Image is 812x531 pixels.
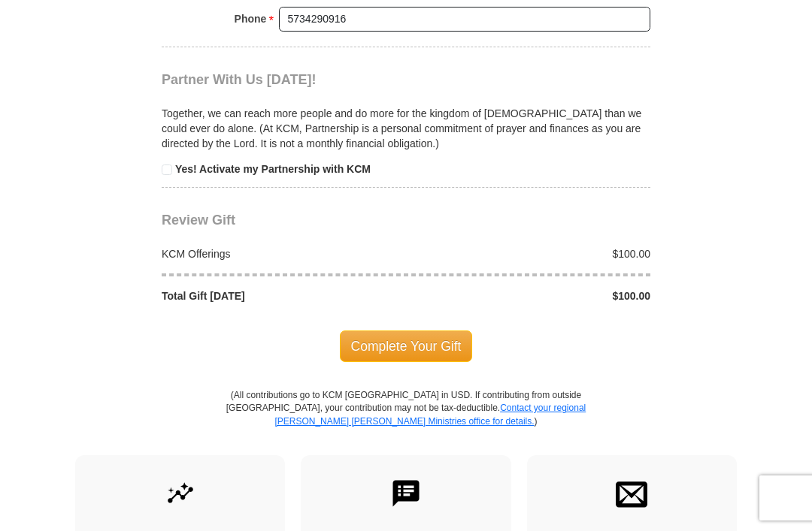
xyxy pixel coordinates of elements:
p: (All contributions go to KCM [GEOGRAPHIC_DATA] in USD. If contributing from outside [GEOGRAPHIC_D... [226,389,586,454]
div: $100.00 [406,246,659,261]
div: $100.00 [406,288,659,303]
strong: Phone [235,8,267,29]
div: Total Gift [DATE] [154,288,407,303]
span: Partner With Us [DATE]! [162,72,317,87]
a: Contact your regional [PERSON_NAME] [PERSON_NAME] Ministries office for details. [274,403,586,426]
img: envelope.svg [616,478,647,509]
div: KCM Offerings [154,246,407,261]
img: text-to-give.svg [390,478,422,509]
span: Review Gift [162,213,235,228]
p: Together, we can reach more people and do more for the kingdom of [DEMOGRAPHIC_DATA] than we coul... [162,106,650,151]
img: give-by-stock.svg [165,478,196,509]
span: Complete Your Gift [340,330,473,362]
strong: Yes! Activate my Partnership with KCM [175,163,371,175]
